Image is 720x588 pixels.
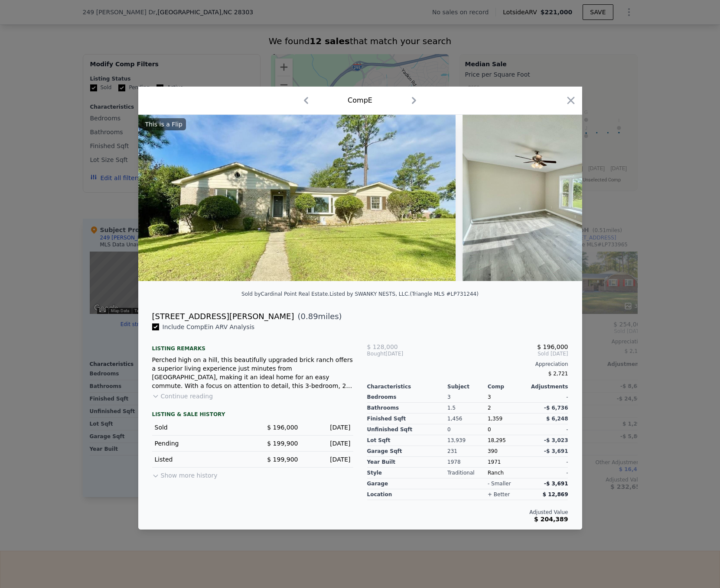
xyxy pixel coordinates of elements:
div: 13,939 [447,435,488,446]
div: Lot Sqft [367,435,448,446]
div: [DATE] [305,439,351,448]
div: garage [367,478,448,489]
div: Ranch [488,468,528,478]
span: $ 204,389 [534,516,568,523]
span: 3 [488,394,491,400]
button: Show more history [152,468,218,480]
img: Property Img [463,115,684,281]
span: Include Comp E in ARV Analysis [159,323,258,330]
div: Year Built [367,457,448,468]
span: $ 2,721 [548,371,568,377]
div: This is a Flip [142,118,186,130]
div: Comp E [348,95,372,106]
span: ( miles) [294,310,342,323]
div: Characteristics [367,383,448,390]
div: 3 [447,392,488,403]
button: Continue reading [152,392,213,401]
div: Sold by Cardinal Point Real Estate . [241,291,329,297]
span: Sold [DATE] [434,350,568,357]
div: Adjustments [528,383,568,390]
span: 0 [488,426,491,433]
div: - [528,457,568,468]
div: - [528,392,568,403]
div: Subject [447,383,488,390]
div: 0 [447,424,488,435]
span: 0.89 [301,312,318,321]
div: Appreciation [367,361,568,368]
div: Unfinished Sqft [367,424,448,435]
span: 390 [488,448,498,454]
div: Style [367,468,448,478]
div: Garage Sqft [367,446,448,457]
div: 2 [488,403,528,414]
span: $ 196,000 [267,424,298,431]
div: 231 [447,446,488,457]
div: Finished Sqft [367,414,448,424]
div: Listed by SWANKY NESTS, LLC. (Triangle MLS #LP731244) [329,291,479,297]
span: 1,359 [488,416,502,422]
span: -$ 3,023 [544,437,568,443]
div: Perched high on a hill, this beautifully upgraded brick ranch offers a superior living experience... [152,355,353,390]
span: Bought [367,350,386,357]
div: Sold [155,423,246,432]
span: $ 199,900 [267,456,298,463]
div: 1971 [488,457,528,468]
div: Bathrooms [367,403,448,414]
div: Bedrooms [367,392,448,403]
div: [DATE] [305,455,351,464]
span: $ 6,248 [546,416,568,422]
span: $ 196,000 [537,343,568,350]
div: LISTING & SALE HISTORY [152,411,353,420]
div: Pending [155,439,246,448]
div: [DATE] [367,350,434,357]
span: -$ 6,736 [544,405,568,411]
div: - [528,424,568,435]
div: + better [488,491,510,498]
div: Adjusted Value [367,509,568,516]
span: $ 12,869 [543,491,568,498]
img: Property Img [138,115,456,281]
span: 18,295 [488,437,506,443]
div: Listed [155,455,246,464]
span: -$ 3,691 [544,448,568,454]
div: 1.5 [447,403,488,414]
div: location [367,489,448,500]
div: [DATE] [305,423,351,432]
span: -$ 3,691 [544,481,568,487]
span: $ 128,000 [367,343,398,350]
div: - [528,468,568,478]
div: 1978 [447,457,488,468]
div: - smaller [488,480,511,487]
div: Traditional [447,468,488,478]
div: Comp [488,383,528,390]
div: 1,456 [447,414,488,424]
span: $ 199,900 [267,440,298,447]
div: [STREET_ADDRESS][PERSON_NAME] [152,310,294,323]
div: Listing remarks [152,338,353,352]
